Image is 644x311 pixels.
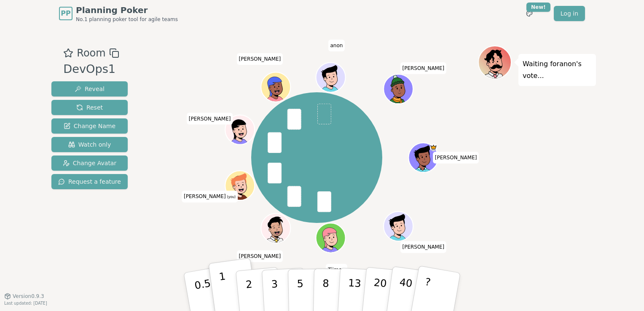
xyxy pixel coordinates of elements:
[51,81,128,97] button: Reveal
[51,118,128,134] button: Change Name
[237,250,283,262] span: Click to change your name
[400,62,447,74] span: Click to change your name
[4,293,44,300] button: Version0.9.3
[328,40,345,51] span: Click to change your name
[51,100,128,115] button: Reset
[182,190,238,202] span: Click to change your name
[226,172,254,199] button: Click to change your avatar
[522,6,537,21] button: New!
[13,293,44,300] span: Version 0.9.3
[75,85,105,93] span: Reveal
[58,177,121,186] span: Request a feature
[430,144,437,151] span: Yashvant is the host
[523,58,592,82] p: Waiting for anon 's vote...
[61,8,70,19] span: PP
[51,174,128,189] button: Request a feature
[400,241,447,253] span: Click to change your name
[51,137,128,152] button: Watch only
[326,264,347,276] span: Click to change your name
[237,53,283,65] span: Click to change your name
[68,140,111,149] span: Watch only
[64,122,115,130] span: Change Name
[77,46,105,61] span: Room
[187,113,233,125] span: Click to change your name
[59,4,178,23] a: PPPlanning PokerNo.1 planning poker tool for agile teams
[76,16,178,23] span: No.1 planning poker tool for agile teams
[76,4,178,16] span: Planning Poker
[526,3,550,12] div: New!
[4,301,47,306] span: Last updated: [DATE]
[63,61,119,78] div: DevOps1
[554,6,585,21] a: Log in
[63,46,73,61] button: Add as favourite
[76,103,103,112] span: Reset
[51,155,128,171] button: Change Avatar
[63,159,117,167] span: Change Avatar
[226,195,236,199] span: (you)
[433,152,479,164] span: Click to change your name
